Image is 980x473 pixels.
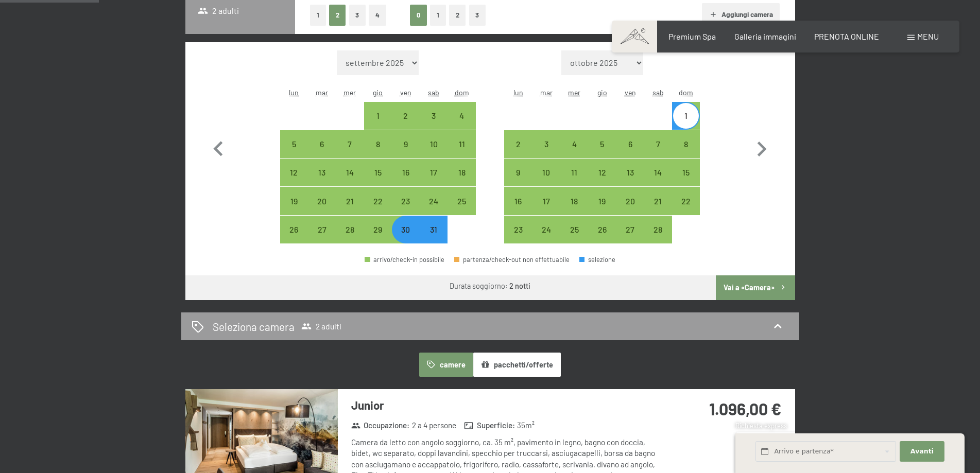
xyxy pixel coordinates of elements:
[393,168,419,194] div: 16
[198,5,239,16] span: 2 adulti
[420,130,448,158] div: arrivo/check-in possibile
[364,159,392,186] div: arrivo/check-in possibile
[301,321,341,331] span: 2 adulti
[420,216,448,243] div: arrivo/check-in possibile
[309,140,335,166] div: 6
[316,88,328,97] abbr: martedì
[616,159,644,186] div: arrivo/check-in possibile
[392,102,420,130] div: arrivo/check-in possibile
[560,187,588,215] div: Wed Feb 18 2026
[747,50,777,244] button: Mese successivo
[668,31,716,41] a: Premium Spa
[673,168,699,194] div: 15
[336,216,364,243] div: arrivo/check-in possibile
[351,420,410,431] strong: Occupazione :
[448,159,475,186] div: Sun Jan 18 2026
[281,197,307,223] div: 19
[672,102,700,130] div: Sun Feb 01 2026
[421,140,446,166] div: 10
[532,187,560,215] div: Tue Feb 17 2026
[337,225,363,251] div: 28
[450,281,530,291] div: Durata soggiorno:
[473,353,561,376] button: pacchetti/offerte
[644,216,672,243] div: arrivo/check-in possibile
[532,216,560,243] div: Tue Feb 24 2026
[561,225,587,251] div: 25
[561,168,587,194] div: 11
[588,187,616,215] div: arrivo/check-in possibile
[616,216,644,243] div: arrivo/check-in possibile
[534,140,559,166] div: 3
[716,275,795,300] button: Vai a «Camera»
[505,140,531,166] div: 2
[364,216,392,243] div: Thu Jan 29 2026
[735,422,787,430] span: Richiesta express
[454,256,570,263] div: partenza/check-out non effettuabile
[336,130,364,158] div: arrivo/check-in possibile
[308,159,336,186] div: arrivo/check-in possibile
[644,130,672,158] div: Sat Feb 07 2026
[560,159,588,186] div: arrivo/check-in possibile
[343,88,356,97] abbr: mercoledì
[532,216,560,243] div: arrivo/check-in possibile
[280,216,308,243] div: arrivo/check-in possibile
[421,168,446,194] div: 17
[672,130,700,158] div: arrivo/check-in possibile
[392,102,420,130] div: Fri Jan 02 2026
[702,3,780,26] button: Aggiungi camera
[672,102,700,130] div: arrivo/check-in possibile
[616,187,644,215] div: Fri Feb 20 2026
[428,88,439,97] abbr: sabato
[617,168,643,194] div: 13
[449,168,474,194] div: 18
[509,282,530,290] b: 2 notti
[329,5,346,26] button: 2
[464,420,515,431] strong: Superficie :
[532,130,560,158] div: arrivo/check-in possibile
[532,187,560,215] div: arrivo/check-in possibile
[430,5,446,26] button: 1
[448,130,475,158] div: Sun Jan 11 2026
[560,216,588,243] div: Wed Feb 25 2026
[679,88,693,97] abbr: domenica
[448,102,475,130] div: arrivo/check-in possibile
[504,187,532,215] div: arrivo/check-in possibile
[280,159,308,186] div: Mon Jan 12 2026
[561,140,587,166] div: 4
[308,187,336,215] div: arrivo/check-in possibile
[597,88,607,97] abbr: giovedì
[308,216,336,243] div: arrivo/check-in possibile
[421,112,446,137] div: 3
[568,88,580,97] abbr: mercoledì
[421,225,446,251] div: 31
[560,159,588,186] div: Wed Feb 11 2026
[504,187,532,215] div: Mon Feb 16 2026
[517,420,535,431] span: 35 m²
[672,187,700,215] div: arrivo/check-in possibile
[448,187,475,215] div: arrivo/check-in possibile
[532,130,560,158] div: Tue Feb 03 2026
[644,130,672,158] div: arrivo/check-in possibile
[504,159,532,186] div: arrivo/check-in possibile
[532,159,560,186] div: Tue Feb 10 2026
[448,130,475,158] div: arrivo/check-in possibile
[645,168,671,194] div: 14
[673,112,699,137] div: 1
[616,216,644,243] div: Fri Feb 27 2026
[400,88,411,97] abbr: venerdì
[616,187,644,215] div: arrivo/check-in possibile
[588,216,616,243] div: arrivo/check-in possibile
[365,112,391,137] div: 1
[393,197,419,223] div: 23
[365,225,391,251] div: 29
[410,5,427,26] button: 0
[672,130,700,158] div: Sun Feb 08 2026
[448,159,475,186] div: arrivo/check-in possibile
[672,159,700,186] div: Sun Feb 15 2026
[392,216,420,243] div: arrivo/check-in possibile
[616,130,644,158] div: arrivo/check-in possibile
[281,168,307,194] div: 12
[308,187,336,215] div: Tue Jan 20 2026
[337,140,363,166] div: 7
[308,130,336,158] div: arrivo/check-in possibile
